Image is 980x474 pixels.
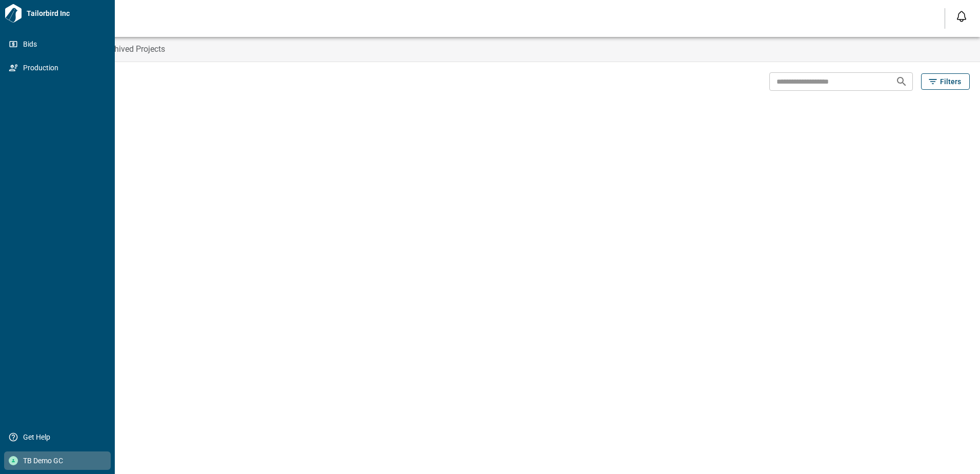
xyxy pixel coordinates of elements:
[953,8,970,25] button: Open notification feed
[4,35,111,53] a: Bids
[18,39,101,49] span: Bids
[23,8,111,18] span: Tailorbird Inc
[921,73,970,90] button: Filters
[27,37,980,62] div: base tabs
[18,432,101,442] span: Get Help
[891,71,912,92] button: Search projects
[18,456,101,466] span: TB Demo GC
[940,76,961,87] span: Filters
[103,44,165,54] span: Archived Projects
[4,58,111,77] a: Production
[18,63,101,73] span: Production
